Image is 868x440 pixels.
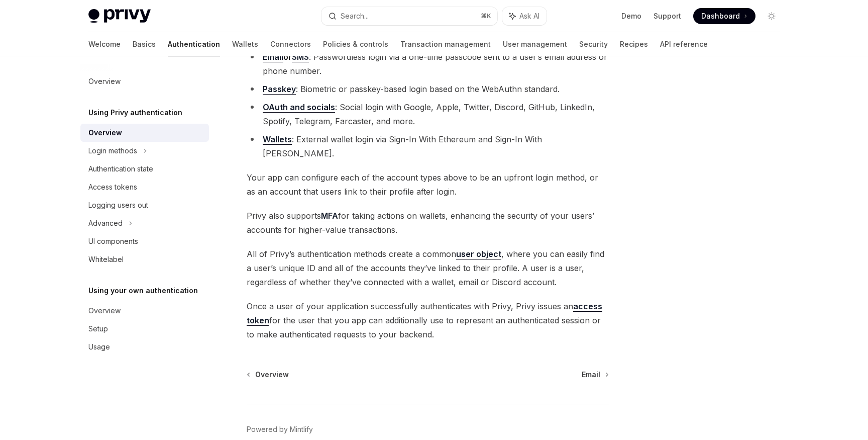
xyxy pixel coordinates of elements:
a: UI components [80,232,209,250]
button: Search...⌘K [321,7,497,25]
li: : External wallet login via Sign-In With Ethereum and Sign-In With [PERSON_NAME]. [247,132,609,160]
span: ⌘ K [481,12,491,20]
div: Login methods [88,145,137,157]
li: : Passwordless login via a one-time passcode sent to a user’s email address or phone number. [247,50,609,78]
a: Whitelabel [80,250,209,269]
a: Authentication [168,32,220,56]
a: Security [579,32,608,56]
a: Overview [248,370,289,380]
a: Transaction management [400,32,491,56]
div: Authentication state [88,163,153,175]
a: Access tokens [80,178,209,196]
a: Setup [80,320,209,338]
img: light logo [88,9,151,23]
div: Logging users out [88,199,148,211]
a: SMS [292,52,309,62]
div: Overview [88,127,122,139]
a: Passkey [263,84,296,95]
a: User management [503,32,567,56]
span: Overview [255,370,289,380]
a: API reference [660,32,708,56]
span: Ask AI [519,11,539,21]
span: All of Privy’s authentication methods create a common , where you can easily find a user’s unique... [247,247,609,289]
a: Email [582,370,608,380]
span: Privy also supports for taking actions on wallets, enhancing the security of your users’ accounts... [247,209,609,237]
div: Search... [341,10,369,22]
a: Welcome [88,32,121,56]
a: Recipes [620,32,648,56]
div: Whitelabel [88,253,124,266]
div: Overview [88,305,121,317]
div: Advanced [88,217,123,229]
a: Policies & controls [323,32,388,56]
div: Usage [88,341,110,353]
a: Basics [133,32,156,56]
a: Email [263,52,283,62]
a: Connectors [270,32,311,56]
a: Demo [621,11,641,21]
a: MFA [321,211,338,221]
strong: or [263,52,309,62]
div: Setup [88,323,108,335]
h5: Using Privy authentication [88,107,182,119]
div: UI components [88,235,138,247]
span: Your app can configure each of the account types above to be an upfront login method, or as an ac... [247,170,609,199]
li: : Biometric or passkey-based login based on the WebAuthn standard. [247,82,609,96]
li: : Social login with Google, Apple, Twitter, Discord, GitHub, LinkedIn, Spotify, Telegram, Farcast... [247,100,609,128]
a: Overview [80,124,209,142]
a: Dashboard [693,8,755,24]
a: Usage [80,338,209,356]
button: Toggle dark mode [764,8,780,24]
a: Wallets [263,134,292,145]
h5: Using your own authentication [88,285,198,297]
a: Authentication state [80,160,209,178]
a: Overview [80,72,209,91]
button: Ask AI [502,7,547,25]
a: Overview [80,302,209,320]
a: Support [654,11,681,21]
a: Logging users out [80,196,209,214]
span: Email [582,370,600,380]
a: user object [456,249,501,259]
div: Access tokens [88,181,137,193]
span: Dashboard [701,11,740,21]
a: OAuth and socials [263,102,335,113]
div: Overview [88,75,121,87]
a: Wallets [232,32,258,56]
a: Powered by Mintlify [247,424,313,434]
span: Once a user of your application successfully authenticates with Privy, Privy issues an for the us... [247,299,609,341]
